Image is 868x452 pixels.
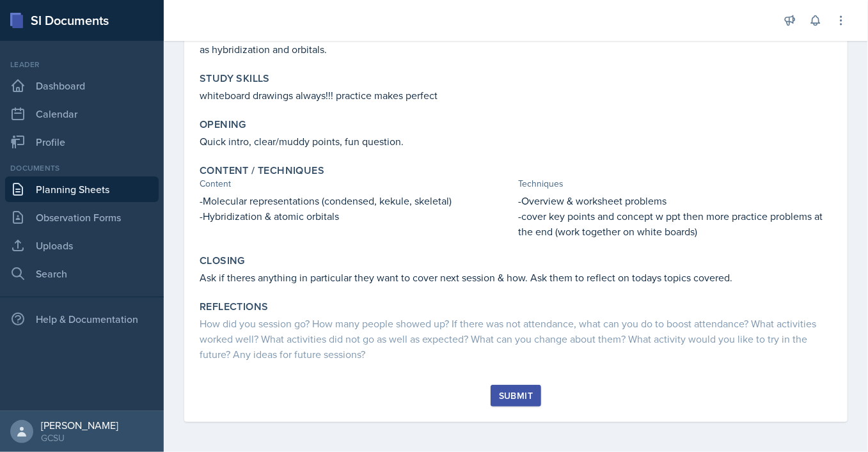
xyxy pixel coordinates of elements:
[519,193,833,208] p: -Overview & worksheet problems
[5,73,159,98] a: Dashboard
[200,164,324,177] label: Content / Techniques
[5,162,159,174] div: Documents
[5,176,159,202] a: Planning Sheets
[5,129,159,155] a: Profile
[5,233,159,258] a: Uploads
[200,118,246,131] label: Opening
[200,193,514,208] p: -Molecular representations (condensed, kekule, skeletal)
[200,72,270,85] label: Study Skills
[491,385,541,407] button: Submit
[5,59,159,70] div: Leader
[5,101,159,127] a: Calendar
[5,306,159,332] div: Help & Documentation
[200,177,514,191] div: Content
[41,419,118,432] div: [PERSON_NAME]
[200,26,832,57] p: To be comfortable drawing and differentiating between the different ways to draw molecular struct...
[5,261,159,286] a: Search
[200,300,268,313] label: Reflections
[499,391,533,401] div: Submit
[519,177,833,191] div: Techniques
[200,88,832,103] p: whiteboard drawings always!!! practice makes perfect
[41,432,118,444] div: GCSU
[200,254,245,267] label: Closing
[519,208,833,239] p: -cover key points and concept w ppt then more practice problems at the end (work together on whit...
[200,134,832,149] p: Quick intro, clear/muddy points, fun question.
[200,208,514,224] p: -Hybridization & atomic orbitals
[200,270,832,285] p: Ask if theres anything in particular they want to cover next session & how. Ask them to reflect o...
[200,316,832,362] div: How did you session go? How many people showed up? If there was not attendance, what can you do t...
[5,205,159,230] a: Observation Forms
